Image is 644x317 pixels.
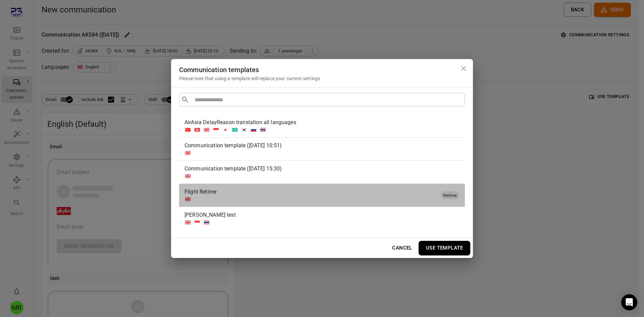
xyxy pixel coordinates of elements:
button: Close dialog [457,62,470,75]
div: Flight Retime [184,188,438,196]
div: Communication template ([DATE] 15:30) [179,161,465,183]
div: Flight RetimeRetime [179,184,465,207]
div: Communication template ([DATE] 10:51) [184,142,457,150]
div: AirAsia DelayReason translation all languages [179,114,465,137]
div: Open Intercom Messenger [621,294,637,310]
div: Communication template ([DATE] 10:51) [179,138,465,160]
div: [PERSON_NAME] test [179,207,465,230]
div: AirAsia DelayReason translation all languages [184,118,457,126]
div: [PERSON_NAME] test [184,211,457,219]
div: Communication template ([DATE] 15:30) [184,165,457,173]
button: Use template [419,241,470,255]
span: Retime [440,192,460,199]
button: Cancel [388,241,416,255]
div: Communication templates [179,64,465,75]
div: Please note that using a template will replace your current settings [179,75,465,82]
